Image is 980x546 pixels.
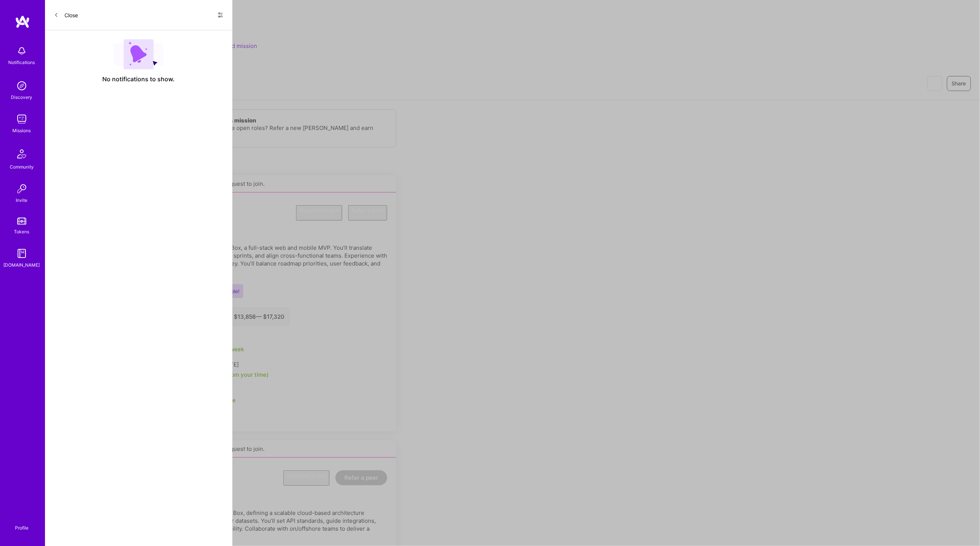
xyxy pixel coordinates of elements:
div: [DOMAIN_NAME] [4,261,40,269]
div: Profile [15,524,28,531]
span: No notifications to show. [103,75,175,83]
img: empty [114,39,163,69]
img: discovery [14,78,29,93]
div: Invite [16,196,28,204]
img: bell [14,43,29,58]
img: tokens [17,218,26,225]
img: guide book [14,246,29,261]
img: teamwork [14,112,29,127]
a: Profile [12,516,31,531]
div: Community [10,163,34,171]
div: Tokens [14,228,30,236]
img: logo [15,15,30,28]
div: Missions [13,127,31,134]
img: Invite [14,181,29,196]
div: Discovery [11,93,33,101]
img: Community [13,145,31,163]
div: Notifications [9,58,35,66]
button: Close [54,9,78,21]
